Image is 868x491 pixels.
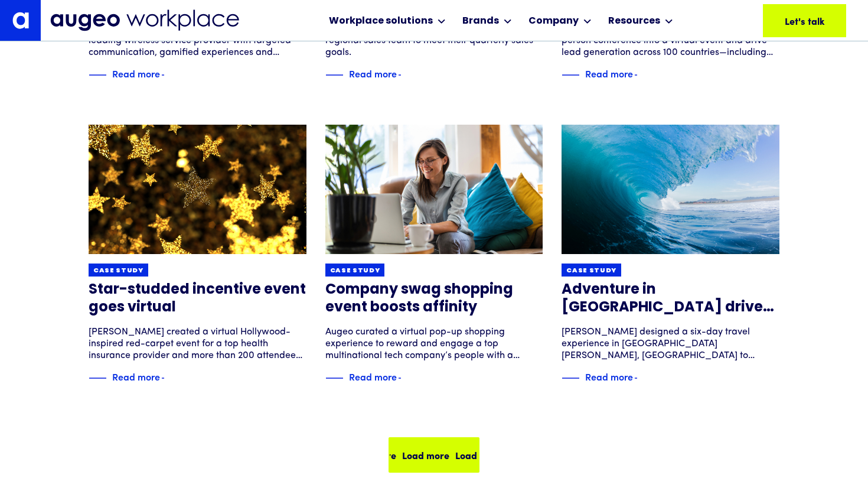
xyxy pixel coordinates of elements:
[12,12,29,28] img: Augeo's "a" monogram decorative logo in white.
[562,125,779,385] a: Case studyAdventure in [GEOGRAPHIC_DATA] drives 97%+ approval[PERSON_NAME] designed a six-day tra...
[389,437,479,473] a: Next Page
[89,68,106,82] img: Blue decorative line
[349,66,397,80] div: Read more
[89,390,779,473] div: List
[562,326,779,362] div: [PERSON_NAME] designed a six-day travel experience in [GEOGRAPHIC_DATA][PERSON_NAME], [GEOGRAPHIC...
[562,371,579,385] img: Blue decorative line
[763,4,846,37] a: Let's talk
[112,369,160,383] div: Read more
[330,266,380,275] div: Case study
[325,68,343,82] img: Blue decorative line
[89,125,306,385] a: Case studyStar-studded incentive event goes virtual[PERSON_NAME] created a virtual Hollywood-insp...
[398,68,416,82] img: Blue text arrow
[349,369,397,383] div: Read more
[562,281,779,317] h3: Adventure in [GEOGRAPHIC_DATA] drives 97%+ approval
[161,371,179,385] img: Blue text arrow
[89,326,306,362] div: [PERSON_NAME] created a virtual Hollywood-inspired red-carpet event for a top health insurance pr...
[585,66,633,80] div: Read more
[112,66,160,80] div: Read more
[325,125,543,385] a: Case studyCompany swag shopping event boosts affinityAugeo curated a virtual pop-up shopping expe...
[50,9,239,31] img: Augeo Workplace business unit full logo in mignight blue.
[325,326,543,362] div: Augeo curated a virtual pop-up shopping experience to reward and engage a top multinational tech ...
[430,448,477,462] div: Load more
[566,266,616,275] div: Case study
[634,371,652,385] img: Blue text arrow
[398,371,416,385] img: Blue text arrow
[634,68,652,82] img: Blue text arrow
[89,371,106,385] img: Blue decorative line
[329,14,433,28] div: Workplace solutions
[462,14,499,28] div: Brands
[562,68,579,82] img: Blue decorative line
[325,281,543,317] h3: Company swag shopping event boosts affinity
[89,281,306,317] h3: Star-studded incentive event goes virtual
[585,369,633,383] div: Read more
[377,448,424,462] div: Load more
[608,14,660,28] div: Resources
[161,68,179,82] img: Blue text arrow
[528,14,579,28] div: Company
[325,371,343,385] img: Blue decorative line
[93,266,143,275] div: Case study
